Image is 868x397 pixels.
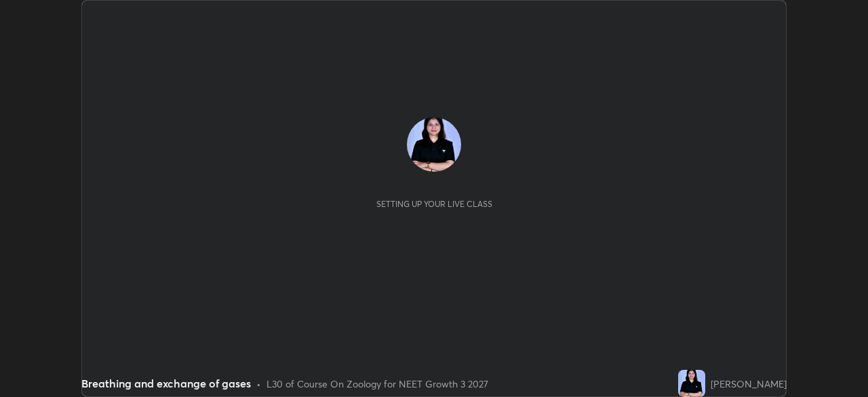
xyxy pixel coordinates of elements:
div: • [256,377,261,391]
div: [PERSON_NAME] [711,377,787,391]
img: f3274e365041448fb68da36d93efd048.jpg [407,117,461,172]
div: Setting up your live class [376,199,492,209]
div: L30 of Course On Zoology for NEET Growth 3 2027 [267,377,488,391]
img: f3274e365041448fb68da36d93efd048.jpg [678,370,705,397]
div: Breathing and exchange of gases [81,375,251,392]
